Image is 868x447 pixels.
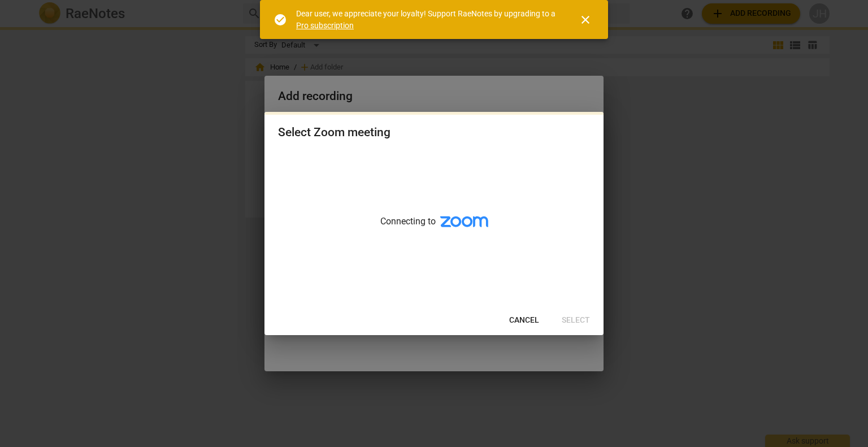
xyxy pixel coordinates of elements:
a: Pro subscription [296,21,354,30]
span: check_circle [274,13,287,27]
div: Dear user, we appreciate your loyalty! Support RaeNotes by upgrading to a [296,8,558,31]
div: Select Zoom meeting [278,125,390,140]
span: close [579,13,592,27]
span: Cancel [509,315,539,326]
button: Cancel [500,310,548,331]
button: Close [572,6,599,33]
div: Connecting to [264,151,604,306]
